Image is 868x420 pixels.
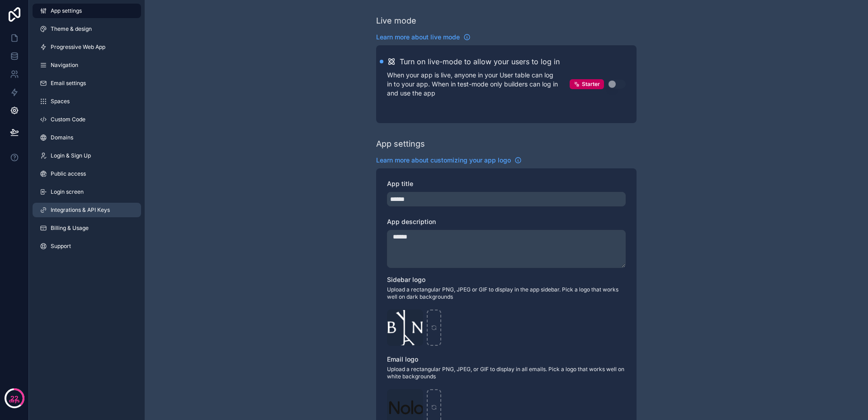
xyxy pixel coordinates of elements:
span: Upload a rectangular PNG, JPEG or GIF to display in the app sidebar. Pick a logo that works well ... [387,286,626,301]
span: Email settings [51,80,86,87]
a: Integrations & API Keys [33,203,141,217]
span: Spaces [51,98,70,105]
a: Support [33,239,141,253]
a: Theme & design [33,22,141,36]
p: When your app is live, anyone in your User table can log in to your app. When in test-mode only b... [387,71,570,98]
div: Live mode [376,14,416,27]
a: App settings [33,4,141,18]
span: Custom Code [51,116,85,123]
span: App settings [51,7,82,14]
span: Upload a rectangular PNG, JPEG, or GIF to display in all emails. Pick a logo that works well on w... [387,366,626,380]
a: Progressive Web App [33,40,141,54]
a: Learn more about live mode [376,33,471,42]
a: Domains [33,130,141,145]
span: Theme & design [51,25,92,33]
span: Progressive Web App [51,43,105,51]
p: 22 [10,394,19,403]
span: Login screen [51,188,84,196]
a: Billing & Usage [33,221,141,235]
span: Navigation [51,62,78,69]
h2: Turn on live-mode to allow your users to log in [400,56,560,67]
span: Starter [582,81,600,88]
span: Integrations & API Keys [51,206,110,214]
div: App settings [376,138,425,150]
span: Public access [51,170,86,177]
span: Support [51,243,71,250]
span: App title [387,180,413,187]
span: Login & Sign Up [51,152,91,159]
a: Custom Code [33,112,141,127]
a: Public access [33,167,141,181]
a: Learn more about customizing your app logo [376,156,522,165]
span: Email logo [387,355,418,363]
span: Learn more about live mode [376,33,460,42]
span: Domains [51,134,73,141]
span: Sidebar logo [387,276,425,283]
span: App description [387,218,436,225]
a: Navigation [33,58,141,72]
span: Billing & Usage [51,224,89,232]
a: Email settings [33,76,141,91]
a: Login screen [33,185,141,199]
span: Learn more about customizing your app logo [376,156,511,165]
p: days [9,397,20,405]
a: Login & Sign Up [33,148,141,163]
a: Spaces [33,94,141,109]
